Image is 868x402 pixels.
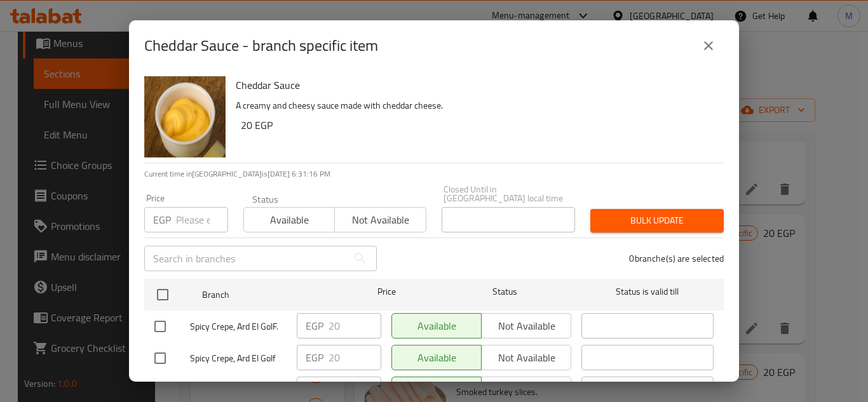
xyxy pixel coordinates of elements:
[144,246,348,271] input: Search in branches
[334,207,426,232] button: Not available
[241,116,714,134] h6: 20 EGP
[693,30,724,61] button: close
[144,36,378,56] h2: Cheddar Sauce - branch specific item
[306,318,323,333] p: EGP
[581,284,714,300] span: Status is valid till
[344,284,429,300] span: Price
[176,207,228,232] input: Please enter price
[236,76,714,94] h6: Cheddar Sauce
[153,212,171,227] p: EGP
[190,319,287,335] span: Spicy Crepe, Ard El GolF.
[439,284,571,300] span: Status
[329,377,381,402] input: Please enter price
[243,207,335,232] button: Available
[144,76,226,157] img: Cheddar Sauce
[236,98,714,114] p: A creamy and cheesy sauce made with cheddar cheese.
[600,213,714,229] span: Bulk update
[202,287,334,303] span: Branch
[329,313,381,338] input: Please enter price
[340,211,421,229] span: Not available
[190,351,287,366] span: Spicy Crepe, Ard El Golf
[629,252,724,265] p: 0 branche(s) are selected
[590,209,724,232] button: Bulk update
[249,211,330,229] span: Available
[306,350,323,365] p: EGP
[144,168,724,180] p: Current time in [GEOGRAPHIC_DATA] is [DATE] 6:31:16 PM
[329,345,381,370] input: Please enter price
